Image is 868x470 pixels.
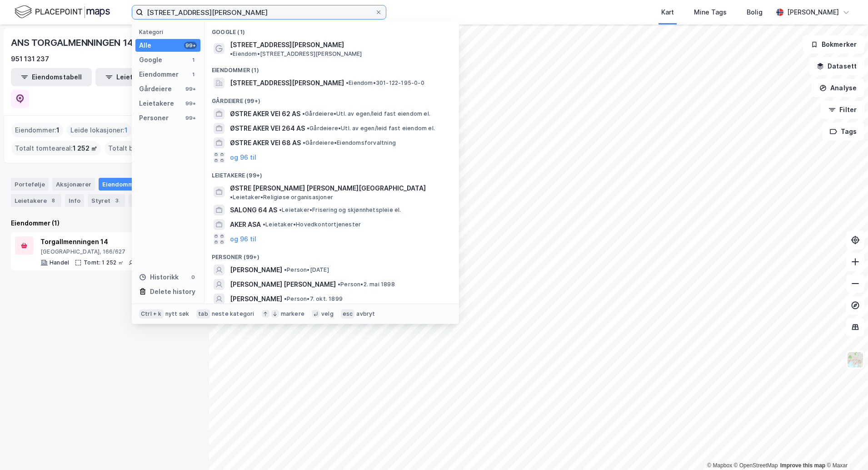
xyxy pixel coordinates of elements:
[139,309,164,318] div: Ctrl + k
[284,295,287,302] span: •
[303,139,396,147] span: Gårdeiere • Eiendomsforvaltning
[190,274,197,281] div: 0
[787,7,839,18] div: [PERSON_NAME]
[279,206,282,213] span: •
[284,266,329,274] span: Person • [DATE]
[184,85,197,93] div: 99+
[338,281,395,288] span: Person • 2. mai 1898
[150,286,195,297] div: Delete history
[184,42,197,49] div: 99+
[822,122,864,141] button: Tags
[230,123,305,134] span: ØSTRE AKER VEI 264 AS
[694,7,727,18] div: Mine Tags
[341,309,355,318] div: esc
[11,178,49,191] div: Portefølje
[73,143,97,154] span: 1 252 ㎡
[230,137,301,148] span: ØSTRE AKER VEI 68 AS
[139,272,179,283] div: Historikk
[338,281,340,288] span: •
[190,71,197,78] div: 1
[303,139,305,146] span: •
[11,218,198,229] div: Eiendommer (1)
[281,310,304,318] div: markere
[230,279,336,290] span: [PERSON_NAME] [PERSON_NAME]
[230,50,233,57] span: •
[809,57,864,75] button: Datasett
[67,123,131,137] div: Leide lokasjoner :
[129,194,191,207] div: Transaksjoner
[823,426,868,470] iframe: Chat Widget
[11,194,61,207] div: Leietakere
[263,221,361,228] span: Leietaker • Hovedkontortjenester
[205,246,459,263] div: Personer (99+)
[190,56,197,64] div: 1
[205,90,459,107] div: Gårdeiere (99+)
[346,79,349,86] span: •
[230,194,333,201] span: Leietaker • Religiøse organisasjoner
[196,309,210,318] div: tab
[139,98,174,109] div: Leietakere
[230,194,233,201] span: •
[99,178,155,191] div: Eiendommer
[707,462,732,469] a: Mapbox
[346,79,424,87] span: Eiendom • 301-122-195-0-0
[230,234,256,245] button: og 96 til
[230,219,261,230] span: AKER ASA
[302,110,305,117] span: •
[65,194,84,207] div: Info
[165,310,190,318] div: nytt søk
[125,125,128,136] span: 1
[230,108,300,119] span: ØSTRE AKER VEI 62 AS
[230,50,362,58] span: Eiendom • [STREET_ADDRESS][PERSON_NAME]
[205,165,459,181] div: Leietakere (99+)
[40,236,175,247] div: Torgallmenningen 14
[84,259,124,266] div: Tomt: 1 252 ㎡
[230,39,344,50] span: [STREET_ADDRESS][PERSON_NAME]
[821,101,864,119] button: Filter
[780,462,825,469] a: Improve this map
[139,54,162,65] div: Google
[279,206,401,214] span: Leietaker • Frisering og skjønnhetspleie el.
[230,205,277,215] span: SALONG 64 AS
[230,294,282,304] span: [PERSON_NAME]
[321,310,334,318] div: velg
[847,351,864,368] img: Z
[747,7,763,18] div: Bolig
[307,125,309,132] span: •
[11,68,92,86] button: Eiendomstabell
[95,68,176,86] button: Leietakertabell
[105,141,192,156] div: Totalt byggareal :
[112,196,121,205] div: 3
[11,35,179,50] div: ANS TORGALMENNINGEN 14 HJEMMEL
[11,123,63,137] div: Eiendommer :
[15,4,110,20] img: logo.f888ab2527a4732fd821a326f86c7f29.svg
[184,114,197,122] div: 99+
[205,21,459,38] div: Google (1)
[184,100,197,107] div: 99+
[11,141,101,156] div: Totalt tomteareal :
[139,40,151,51] div: Alle
[284,266,287,273] span: •
[230,183,426,194] span: ØSTRE [PERSON_NAME] [PERSON_NAME][GEOGRAPHIC_DATA]
[52,178,95,191] div: Aksjonærer
[803,35,864,54] button: Bokmerker
[139,113,169,123] div: Personer
[143,5,375,19] input: Søk på adresse, matrikkel, gårdeiere, leietakere eller personer
[56,125,60,136] span: 1
[284,295,343,303] span: Person • 7. okt. 1899
[230,152,256,163] button: og 96 til
[205,59,459,76] div: Eiendommer (1)
[212,310,254,318] div: neste kategori
[230,78,344,88] span: [STREET_ADDRESS][PERSON_NAME]
[139,29,200,35] div: Kategori
[263,221,265,228] span: •
[49,196,58,205] div: 8
[734,462,778,469] a: OpenStreetMap
[50,259,69,266] div: Handel
[230,264,282,275] span: [PERSON_NAME]
[88,194,125,207] div: Styret
[11,54,49,64] div: 951 131 237
[812,79,864,97] button: Analyse
[356,310,375,318] div: avbryt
